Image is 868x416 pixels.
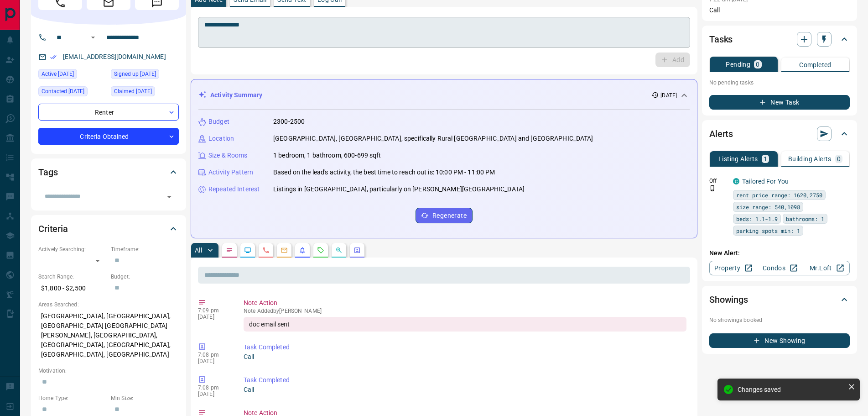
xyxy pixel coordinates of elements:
p: Note Added by [PERSON_NAME] [244,308,686,314]
div: Alerts [709,123,850,145]
p: Task Completed [244,342,686,352]
p: Call [244,352,686,362]
p: [GEOGRAPHIC_DATA], [GEOGRAPHIC_DATA], [GEOGRAPHIC_DATA] [GEOGRAPHIC_DATA][PERSON_NAME], [GEOGRAPH... [38,309,179,362]
p: [DATE] [198,358,230,364]
span: Signed up [DATE] [114,69,156,79]
p: Listing Alerts [718,156,758,162]
p: 0 [837,156,841,162]
a: [EMAIL_ADDRESS][DOMAIN_NAME] [63,53,166,60]
p: 7:08 pm [198,384,230,391]
p: Task Completed [244,375,686,385]
a: Property [709,261,756,275]
a: Condos [756,261,803,275]
p: Areas Searched: [38,300,179,309]
span: Active [DATE] [42,69,74,79]
h2: Criteria [38,221,68,236]
button: Open [88,32,99,43]
svg: Push Notification Only [709,185,716,191]
span: bathrooms: 1 [786,214,824,223]
a: Mr.Loft [803,261,850,275]
svg: Email Verified [50,54,57,60]
svg: Agent Actions [353,247,361,254]
p: $1,800 - $2,500 [38,281,106,296]
div: Tags [38,161,179,183]
p: Activity Pattern [208,168,253,177]
p: Pending [726,61,750,68]
div: Criteria Obtained [38,128,179,145]
span: beds: 1.1-1.9 [736,214,778,223]
p: New Alert: [709,248,850,258]
p: Actively Searching: [38,245,106,253]
div: Renter [38,104,179,121]
p: Note Action [244,298,686,308]
p: No pending tasks [709,76,850,90]
p: Completed [799,62,832,68]
p: 7:09 pm [198,307,230,314]
p: [DATE] [660,91,677,100]
p: 1 [764,156,767,162]
svg: Calls [262,247,270,254]
div: Activity Summary[DATE] [198,87,690,104]
svg: Notes [226,247,233,254]
div: Fri Aug 15 2025 [38,69,106,82]
h2: Showings [709,292,748,307]
div: Showings [709,289,850,311]
h2: Alerts [709,126,733,141]
span: rent price range: 1620,2750 [736,190,822,200]
p: Based on the lead's activity, the best time to reach out is: 10:00 PM - 11:00 PM [273,168,495,177]
svg: Emails [281,247,288,254]
p: Activity Summary [210,90,262,100]
p: 2300-2500 [273,117,305,126]
p: Size & Rooms [208,151,248,160]
div: Changes saved [738,386,844,393]
p: 0 [756,61,759,68]
button: New Showing [709,333,850,348]
p: Repeated Interest [208,184,260,194]
div: doc email sent [244,317,686,332]
p: Search Range: [38,273,106,281]
p: Call [244,385,686,395]
p: No showings booked [709,316,850,324]
p: Off [709,177,728,185]
p: Call [709,5,850,15]
span: Claimed [DATE] [114,87,152,96]
p: 1 bedroom, 1 bathroom, 600-699 sqft [273,151,381,160]
span: size range: 540,1098 [736,202,800,211]
svg: Listing Alerts [299,247,306,254]
p: Motivation: [38,367,179,375]
p: Building Alerts [788,156,832,162]
svg: Opportunities [335,247,343,254]
svg: Lead Browsing Activity [244,247,251,254]
p: [DATE] [198,314,230,320]
p: Location [208,134,234,143]
svg: Requests [317,247,324,254]
p: [DATE] [198,391,230,397]
div: Fri Aug 15 2025 [111,69,179,82]
p: Listings in [GEOGRAPHIC_DATA], particularly on [PERSON_NAME][GEOGRAPHIC_DATA] [273,184,525,194]
p: Budget: [111,273,179,281]
div: Criteria [38,218,179,240]
button: Regenerate [416,208,473,223]
button: New Task [709,95,850,110]
h2: Tasks [709,32,733,47]
div: Sat Aug 16 2025 [111,86,179,99]
span: parking spots min: 1 [736,226,800,235]
div: Tasks [709,28,850,50]
p: [GEOGRAPHIC_DATA], [GEOGRAPHIC_DATA], specifically Rural [GEOGRAPHIC_DATA] and [GEOGRAPHIC_DATA] [273,134,593,143]
p: 7:08 pm [198,352,230,358]
p: Timeframe: [111,245,179,253]
button: Open [163,190,176,203]
p: All [195,247,202,253]
div: condos.ca [733,178,739,184]
p: Budget [208,117,229,126]
p: Home Type: [38,394,106,402]
div: Sat Aug 16 2025 [38,86,106,99]
a: Tailored For You [742,178,789,185]
span: Contacted [DATE] [42,87,84,96]
h2: Tags [38,165,57,179]
p: Min Size: [111,394,179,402]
